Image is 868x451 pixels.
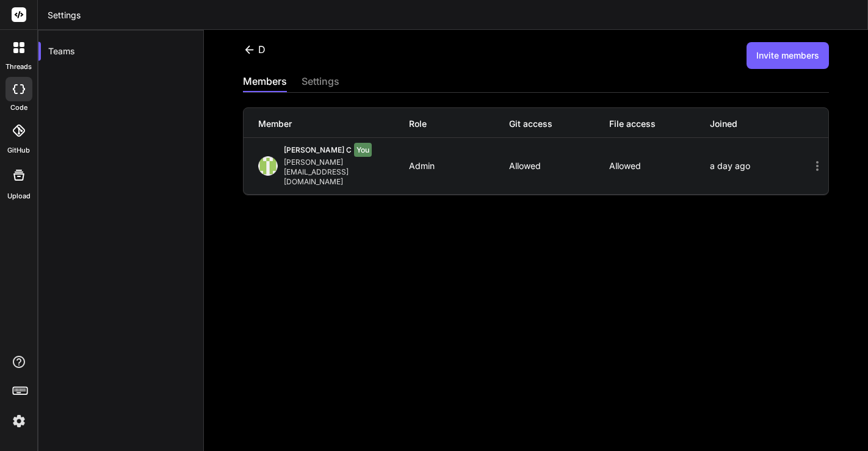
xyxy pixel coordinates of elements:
[509,118,609,130] div: Git access
[409,161,509,171] div: Admin
[409,118,509,130] div: Role
[258,156,278,176] img: profile_image
[243,74,287,91] div: members
[354,143,372,157] span: You
[7,145,30,156] label: GitHub
[284,157,409,187] div: [PERSON_NAME][EMAIL_ADDRESS][DOMAIN_NAME]
[38,38,203,65] div: Teams
[258,118,409,130] div: Member
[710,161,810,171] div: a day ago
[509,161,609,171] p: Allowed
[609,118,709,130] div: File access
[284,145,352,154] span: [PERSON_NAME] C
[243,42,266,57] div: d
[302,74,339,91] div: settings
[609,161,709,171] p: Allowed
[710,118,810,130] div: Joined
[747,42,829,69] button: Invite members
[10,103,27,113] label: code
[7,191,31,201] label: Upload
[5,62,32,72] label: threads
[9,411,29,431] img: settings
